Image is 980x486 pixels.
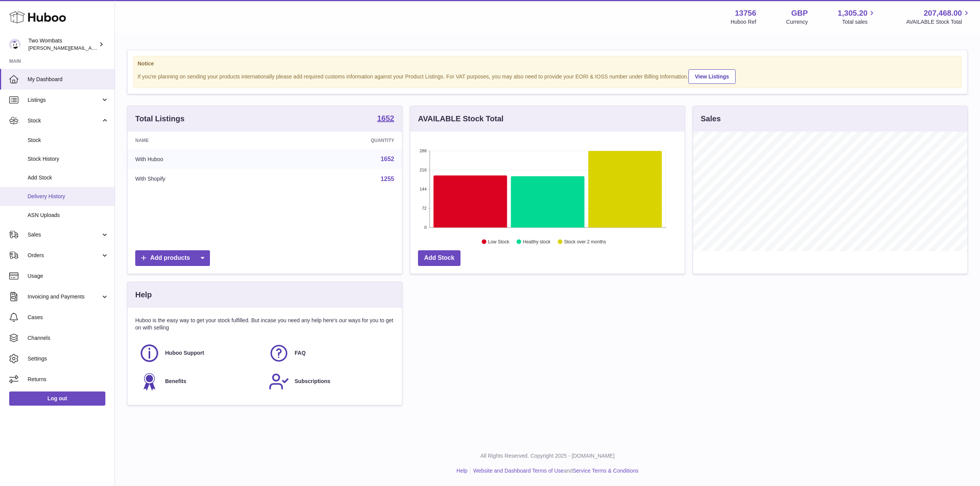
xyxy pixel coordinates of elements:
a: Website and Dashboard Terms of Use [473,468,564,474]
span: Returns [28,376,109,383]
text: 72 [422,206,426,210]
h3: Help [135,290,152,300]
text: Healthy stock [523,239,551,245]
li: and [470,467,638,475]
a: FAQ [269,343,390,364]
div: Two Wombats [28,37,97,52]
span: Settings [28,355,109,362]
span: Delivery History [28,193,109,200]
span: Subscriptions [295,378,330,385]
span: Listings [28,96,101,104]
span: Stock History [28,155,109,163]
span: Channels [28,334,109,342]
a: View Listings [688,69,736,84]
span: Invoicing and Payments [28,293,101,300]
strong: 1652 [377,114,395,122]
text: 0 [424,225,426,230]
div: Currency [786,18,808,26]
span: [PERSON_NAME][EMAIL_ADDRESS][PERSON_NAME][DOMAIN_NAME] [28,45,195,51]
span: Orders [28,252,101,259]
a: 1,305.20 Total sales [838,8,877,26]
div: Huboo Ref [731,18,756,26]
th: Name [128,132,275,149]
td: With Huboo [128,149,275,169]
strong: 13756 [735,8,756,18]
text: 216 [420,168,426,172]
span: 207,468.00 [924,8,962,18]
h3: Total Listings [135,114,185,124]
th: Quantity [275,132,402,149]
a: 1255 [380,176,394,182]
h3: Sales [701,114,721,124]
span: Add Stock [28,174,109,181]
a: 1652 [377,114,395,124]
p: Huboo is the easy way to get your stock fulfilled. But incase you need any help here's our ways f... [135,317,394,331]
span: Huboo Support [165,349,204,357]
text: Low Stock [488,239,510,245]
span: Stock [28,137,109,144]
span: Sales [28,231,101,238]
span: Cases [28,314,109,321]
a: Benefits [139,371,261,392]
span: 1,305.20 [838,8,868,18]
span: ASN Uploads [28,212,109,219]
a: Add products [135,250,210,266]
span: Benefits [165,378,186,385]
a: Add Stock [418,250,461,266]
a: Service Terms & Conditions [573,468,639,474]
a: Help [457,468,468,474]
span: My Dashboard [28,76,109,83]
a: Log out [9,391,105,405]
a: 1652 [380,156,394,162]
span: FAQ [295,349,306,357]
text: 288 [420,148,426,153]
a: Huboo Support [139,343,261,364]
a: Subscriptions [269,371,390,392]
span: Usage [28,272,109,280]
strong: GBP [791,8,808,18]
p: All Rights Reserved. Copyright 2025 - [DOMAIN_NAME] [121,452,974,460]
span: Total sales [842,18,876,26]
span: AVAILABLE Stock Total [906,18,971,26]
strong: Notice [138,60,957,67]
img: philip.carroll@twowombats.com [9,39,21,50]
div: If you're planning on sending your products internationally please add required customs informati... [138,68,957,84]
a: 207,468.00 AVAILABLE Stock Total [906,8,971,26]
text: 144 [420,187,426,191]
span: Stock [28,117,101,124]
td: With Shopify [128,169,275,189]
h3: AVAILABLE Stock Total [418,114,503,124]
text: Stock over 2 months [564,239,606,245]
